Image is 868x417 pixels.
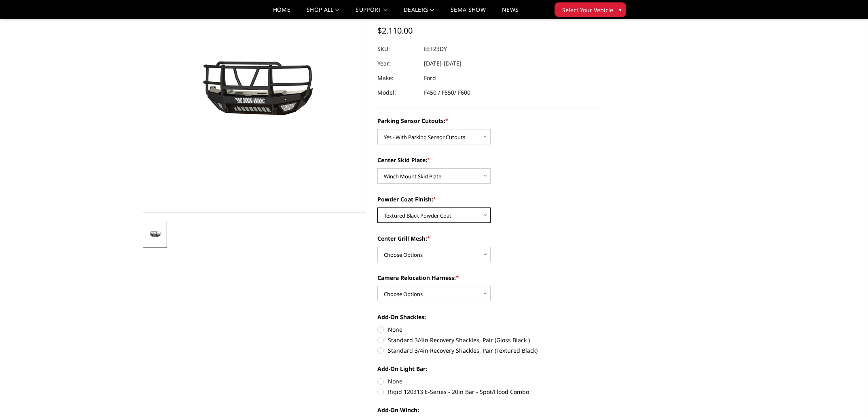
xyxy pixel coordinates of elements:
[377,85,418,100] dt: Model:
[451,7,486,19] a: SEMA Show
[404,7,434,19] a: Dealers
[502,7,519,19] a: News
[555,2,626,17] button: Select Your Vehicle
[377,387,601,396] label: Rigid 120313 E-Series - 20in Bar - Spot/Flood Combo
[377,406,601,414] label: Add-On Winch:
[424,42,447,56] dd: EEF23DY
[377,195,601,203] label: Powder Coat Finish:
[377,313,601,321] label: Add-On Shackles:
[377,116,601,125] label: Parking Sensor Cutouts:
[377,273,601,282] label: Camera Relocation Harness:
[377,346,601,355] label: Standard 3/4in Recovery Shackles, Pair (Textured Black)
[619,5,622,14] span: ▾
[377,71,418,85] dt: Make:
[377,25,413,36] span: $2,110.00
[424,85,470,100] dd: F450 / F550/ F600
[424,71,436,85] dd: Ford
[307,7,339,19] a: shop all
[377,156,601,164] label: Center Skid Plate:
[562,6,613,14] span: Select Your Vehicle
[273,7,290,19] a: Home
[377,325,601,334] label: None
[828,378,868,417] iframe: Chat Widget
[145,229,165,240] img: 2023-2025 Ford F450-550 - T2 Series - Extreme Front Bumper (receiver or winch)
[424,56,462,71] dd: [DATE]-[DATE]
[377,42,418,56] dt: SKU:
[377,56,418,71] dt: Year:
[377,336,601,344] label: Standard 3/4in Recovery Shackles, Pair (Gloss Black )
[377,364,601,373] label: Add-On Light Bar:
[377,234,601,243] label: Center Grill Mesh:
[377,377,601,385] label: None
[356,7,387,19] a: Support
